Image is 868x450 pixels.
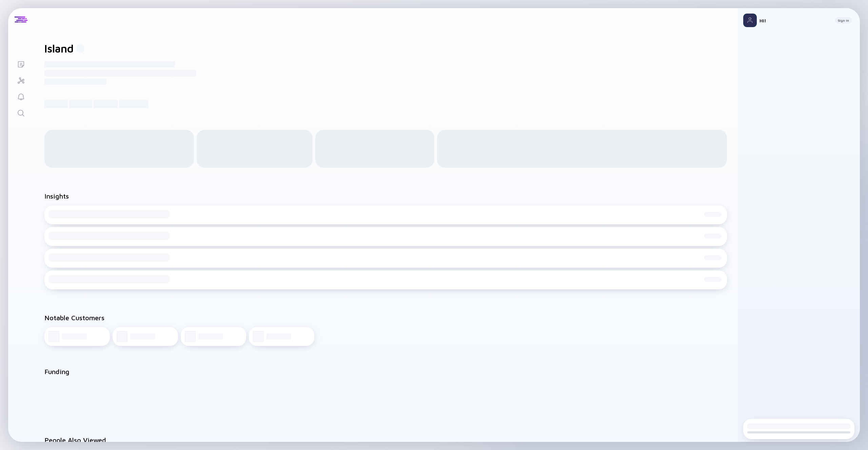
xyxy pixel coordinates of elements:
h1: Island [44,42,74,55]
h2: Notable Customers [44,314,727,322]
a: Reminders [8,88,34,104]
a: Investor Map [8,72,34,88]
h2: People Also Viewed [44,436,727,444]
a: Search [8,104,34,121]
button: Sign In [835,17,852,24]
h2: Funding [44,368,70,375]
div: Hi! [759,18,830,23]
h2: Insights [44,192,69,200]
a: Lists [8,56,34,72]
img: Profile Picture [743,14,757,27]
